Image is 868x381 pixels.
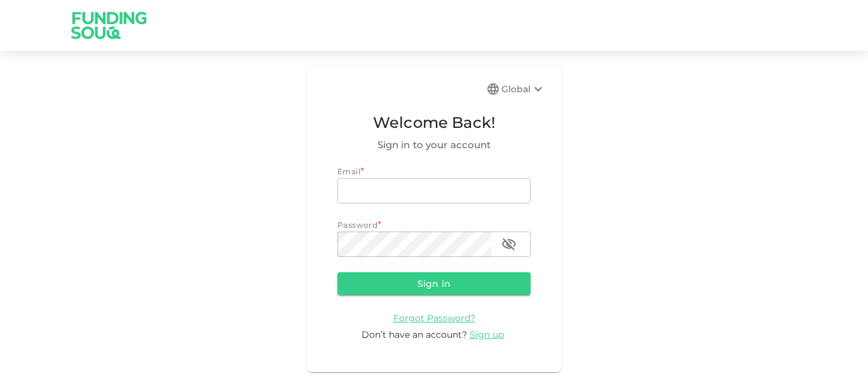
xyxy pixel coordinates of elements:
span: Sign up [470,329,504,340]
input: email [337,178,531,204]
div: Global [501,81,546,97]
span: Forgot Password? [393,312,475,324]
a: Forgot Password? [393,312,475,324]
span: Sign in to your account [337,137,531,153]
span: Email [337,167,360,176]
span: Welcome Back! [337,111,531,135]
button: Sign in [337,272,531,295]
span: Don’t have an account? [362,329,467,340]
input: password [337,232,491,257]
span: Password [337,220,377,230]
